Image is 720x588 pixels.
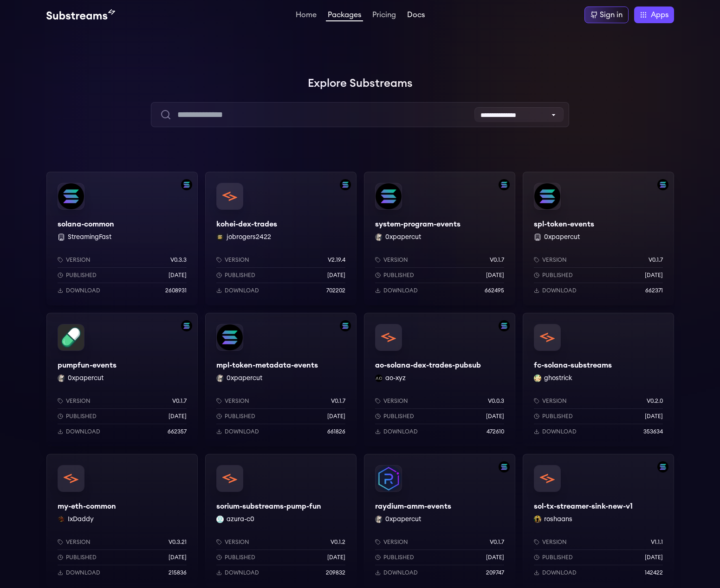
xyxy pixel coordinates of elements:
[172,397,187,405] p: v0.1.7
[225,397,249,405] p: Version
[651,9,668,20] span: Apps
[488,397,504,405] p: v0.0.3
[383,287,418,294] p: Download
[544,374,572,383] button: ghostrick
[643,428,663,435] p: 353634
[169,413,187,420] p: [DATE]
[181,179,192,190] img: Filter by solana network
[225,554,255,561] p: Published
[66,569,100,576] p: Download
[46,9,115,20] img: Substream's logo
[66,413,97,420] p: Published
[385,374,406,383] button: ao-xyz
[46,74,674,93] h1: Explore Substreams
[499,320,510,331] img: Filter by solana network
[169,554,187,561] p: [DATE]
[66,287,100,294] p: Download
[385,515,421,524] button: 0xpapercut
[383,397,408,405] p: Version
[66,397,91,405] p: Version
[169,538,187,546] p: v0.3.21
[645,413,663,420] p: [DATE]
[542,428,577,435] p: Download
[327,554,345,561] p: [DATE]
[542,397,567,405] p: Version
[181,320,192,331] img: Filter by solana network
[169,271,187,279] p: [DATE]
[405,11,427,20] a: Docs
[499,179,510,190] img: Filter by solana network
[340,179,351,190] img: Filter by solana network
[542,256,567,264] p: Version
[584,6,629,23] a: Sign in
[68,374,104,383] button: 0xpapercut
[523,454,674,588] a: Filter by solana networksol-tx-streamer-sink-new-v1sol-tx-streamer-sink-new-v1roshaans roshaansVe...
[486,554,504,561] p: [DATE]
[326,287,345,294] p: 702202
[326,11,363,21] a: Packages
[331,538,345,546] p: v0.1.2
[68,233,111,242] button: StreamingFast
[364,172,515,305] a: Filter by solana networksystem-program-eventssystem-program-events0xpapercut 0xpapercutVersionv0....
[385,233,421,242] button: 0xpapercut
[645,271,663,279] p: [DATE]
[645,569,663,576] p: 142422
[169,569,187,576] p: 215836
[523,172,674,305] a: Filter by solana networkspl-token-eventsspl-token-events 0xpapercutVersionv0.1.7Published[DATE]Do...
[225,538,249,546] p: Version
[227,515,254,524] button: azura-c0
[370,11,398,20] a: Pricing
[542,554,573,561] p: Published
[225,428,259,435] p: Download
[486,428,504,435] p: 472610
[486,569,504,576] p: 209747
[383,413,414,420] p: Published
[542,538,567,546] p: Version
[225,271,255,279] p: Published
[383,256,408,264] p: Version
[383,569,418,576] p: Download
[485,287,504,294] p: 662495
[383,554,414,561] p: Published
[647,397,663,405] p: v0.2.0
[66,554,97,561] p: Published
[542,271,573,279] p: Published
[486,271,504,279] p: [DATE]
[542,287,577,294] p: Download
[651,538,663,546] p: v1.1.1
[66,428,100,435] p: Download
[383,538,408,546] p: Version
[328,256,345,264] p: v2.19.4
[327,271,345,279] p: [DATE]
[490,538,504,546] p: v0.1.7
[294,11,318,20] a: Home
[205,454,357,588] a: sorium-substreams-pump-funsorium-substreams-pump-funazura-c0 azura-c0Versionv0.1.2Published[DATE]...
[383,428,418,435] p: Download
[227,233,271,242] button: jobrogers2422
[46,313,198,446] a: Filter by solana networkpumpfun-eventspumpfun-events0xpapercut 0xpapercutVersionv0.1.7Published[D...
[490,256,504,264] p: v0.1.7
[46,454,198,588] a: my-eth-commonmy-eth-commonIxDaddy IxDaddyVersionv0.3.21Published[DATE]Download215836
[66,271,97,279] p: Published
[657,179,668,190] img: Filter by solana network
[227,374,262,383] button: 0xpapercut
[523,313,674,446] a: fc-solana-substreamsfc-solana-substreamsghostrick ghostrickVersionv0.2.0Published[DATE]Download35...
[657,461,668,472] img: Filter by solana network
[170,256,187,264] p: v0.3.3
[225,287,259,294] p: Download
[645,554,663,561] p: [DATE]
[486,413,504,420] p: [DATE]
[499,461,510,472] img: Filter by solana network
[542,569,577,576] p: Download
[649,256,663,264] p: v0.1.7
[225,413,255,420] p: Published
[326,569,345,576] p: 209832
[46,172,198,305] a: Filter by solana networksolana-commonsolana-common StreamingFastVersionv0.3.3Published[DATE]Downl...
[383,271,414,279] p: Published
[600,9,623,20] div: Sign in
[542,413,573,420] p: Published
[68,515,94,524] button: IxDaddy
[225,569,259,576] p: Download
[340,320,351,331] img: Filter by solana network
[225,256,249,264] p: Version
